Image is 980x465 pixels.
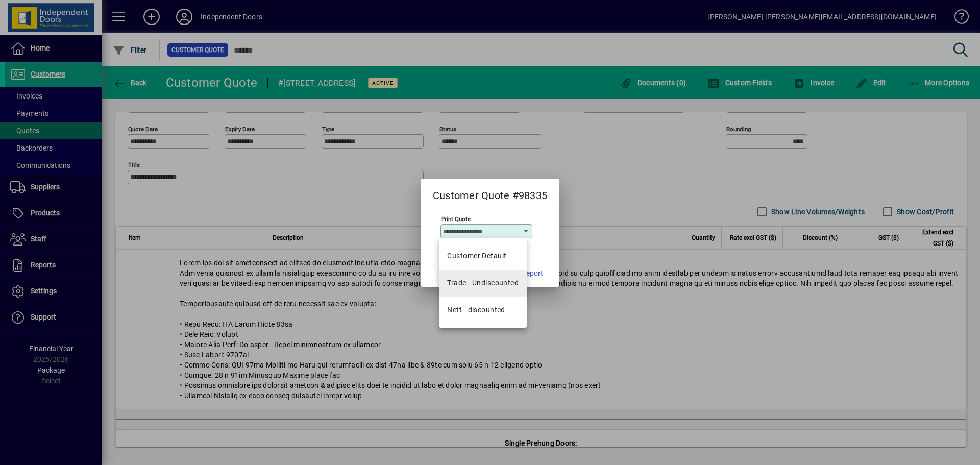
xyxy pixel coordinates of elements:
span: Customer Default [447,251,506,261]
h2: Customer Quote #98335 [421,179,559,204]
mat-option: Trade - Undiscounted [439,270,527,297]
mat-option: Nett - discounted [439,297,527,324]
div: Nett - discounted [447,305,505,315]
div: Trade - Undiscounted [447,278,519,288]
mat-label: Print Quote [441,215,471,222]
